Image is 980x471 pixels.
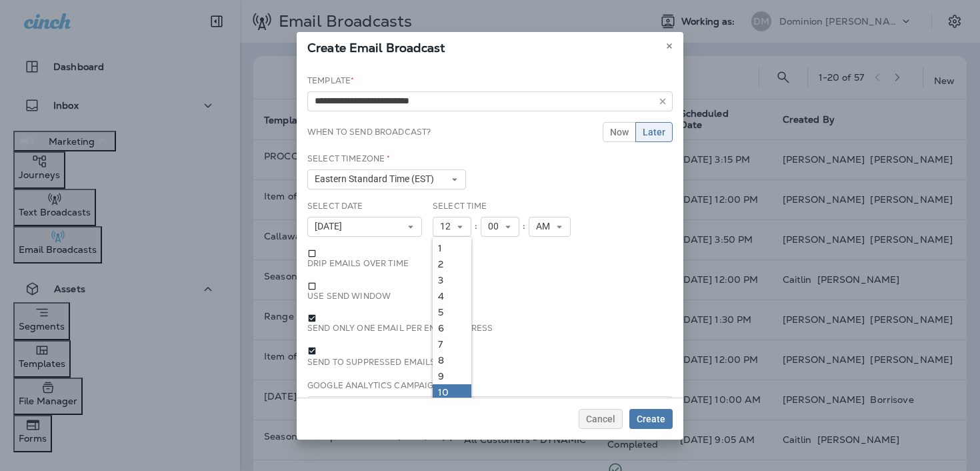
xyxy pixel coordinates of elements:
[519,217,529,237] div: :
[297,32,683,60] div: Create Email Broadcast
[433,288,471,304] a: 4
[471,217,481,237] div: :
[307,323,673,334] label: Send only one email per email address
[433,304,471,320] a: 5
[586,414,615,424] span: Cancel
[433,201,487,211] label: Select Time
[307,201,363,211] label: Select Date
[433,352,471,368] a: 8
[307,169,466,189] button: Eastern Standard Time (EST)
[637,414,665,424] span: Create
[643,127,665,137] span: Later
[488,221,504,232] span: 00
[629,409,673,429] button: Create
[315,221,347,232] span: [DATE]
[315,173,439,185] span: Eastern Standard Time (EST)
[433,217,471,237] button: 12
[433,384,471,400] a: 10
[529,217,571,237] button: AM
[635,122,673,142] button: Later
[307,127,431,137] label: When to send broadcast?
[536,221,555,232] span: AM
[433,272,471,288] a: 3
[433,368,471,384] a: 9
[433,336,471,352] a: 7
[307,380,464,391] label: Google Analytics Campaign Title
[433,320,471,336] a: 6
[603,122,636,142] button: Now
[481,217,519,237] button: 00
[307,258,490,269] label: Drip emails over time
[433,240,471,256] a: 1
[433,256,471,272] a: 2
[307,153,390,164] label: Select Timezone
[579,409,623,429] button: Cancel
[307,217,422,237] button: [DATE]
[610,127,629,137] span: Now
[307,356,673,369] label: Send to suppressed emails.
[307,291,673,302] label: Use send window
[307,75,354,86] label: Template
[440,221,456,232] span: 12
